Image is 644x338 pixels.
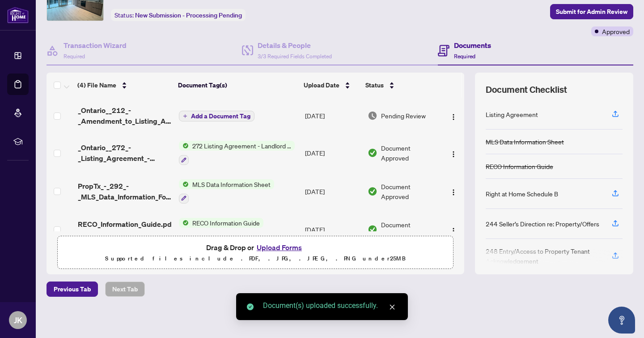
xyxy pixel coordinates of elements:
[486,137,564,147] div: MLS Data Information Sheet
[183,114,187,118] span: plus
[450,151,457,158] img: Logo
[556,4,627,19] span: Submit for Admin Review
[446,108,461,123] button: Logo
[454,53,475,60] span: Required
[179,179,189,189] img: Status Icon
[304,80,339,90] span: Upload Date
[486,189,558,199] div: Right at Home Schedule B
[450,227,457,234] img: Logo
[179,218,263,242] button: Status IconRECO Information Guide
[54,282,91,296] span: Previous Tab
[381,220,439,239] span: Document Approved
[179,111,254,121] button: Add a Document Tag
[301,98,364,134] td: [DATE]
[389,304,395,310] span: close
[189,218,263,228] span: RECO Information Guide
[179,110,254,122] button: Add a Document Tag
[446,222,461,237] button: Logo
[258,40,332,51] h4: Details & People
[179,141,295,165] button: Status Icon272 Listing Agreement - Landlord Designated Representation Agreement Authority to Offe...
[179,141,189,151] img: Status Icon
[608,307,635,334] button: Open asap
[368,148,377,158] img: Document Status
[206,242,305,253] span: Drag & Drop or
[550,4,633,19] button: Submit for Admin Review
[78,181,172,202] span: PropTx_-_292_-_MLS_Data_Information_Form_-_Condo_Co-op_Co-Ownership_Time_Share_-_Lease_Sub-Lease.pdf
[387,302,397,312] a: Close
[301,134,364,172] td: [DATE]
[254,242,305,253] button: Upload Forms
[7,7,29,23] img: logo
[486,109,538,119] div: Listing Agreement
[78,142,172,164] span: _Ontario__272_-_Listing_Agreement_-_Landlord_Designated_Representation_Agreement_Authority_to_Off...
[105,282,145,297] button: Next Tab
[189,179,274,189] span: MLS Data Information Sheet
[78,219,172,240] span: RECO_Information_Guide.pdf
[365,80,384,90] span: Status
[381,111,426,121] span: Pending Review
[486,219,599,229] div: 244 Seller’s Direction re: Property/Offers
[381,182,439,201] span: Document Approved
[74,73,174,98] th: (4) File Name
[368,186,377,196] img: Document Status
[64,53,85,60] span: Required
[179,179,274,204] button: Status IconMLS Data Information Sheet
[486,83,567,96] span: Document Checklist
[368,225,377,234] img: Document Status
[78,105,172,126] span: _Ontario__212_-_Amendment_to_Listing_Agreement___Authority_to_Offer_f__1_.pdf
[602,26,630,36] span: Approved
[63,253,448,264] p: Supported files include .PDF, .JPG, .JPEG, .PNG under 25 MB
[77,80,116,90] span: (4) File Name
[64,40,127,51] h4: Transaction Wizard
[300,73,362,98] th: Upload Date
[191,113,250,119] span: Add a Document Tag
[486,161,553,171] div: RECO Information Guide
[446,146,461,160] button: Logo
[135,11,242,19] span: New Submission - Processing Pending
[454,40,491,51] h4: Documents
[58,236,453,269] span: Drag & Drop orUpload FormsSupported files include .PDF, .JPG, .JPEG, .PNG under25MB
[47,282,98,297] button: Previous Tab
[362,73,440,98] th: Status
[368,111,377,121] img: Document Status
[189,141,295,151] span: 272 Listing Agreement - Landlord Designated Representation Agreement Authority to Offer for Lease
[247,303,254,310] span: check-circle
[301,211,364,249] td: [DATE]
[179,218,189,228] img: Status Icon
[14,314,22,326] span: JK
[381,143,439,163] span: Document Approved
[258,53,332,60] span: 3/3 Required Fields Completed
[301,172,364,211] td: [DATE]
[450,113,457,121] img: Logo
[111,9,246,21] div: Status:
[446,184,461,199] button: Logo
[263,300,397,311] div: Document(s) uploaded successfully.
[174,73,300,98] th: Document Tag(s)
[450,189,457,196] img: Logo
[486,246,601,266] div: 248 Entry/Access to Property Tenant Acknowledgement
